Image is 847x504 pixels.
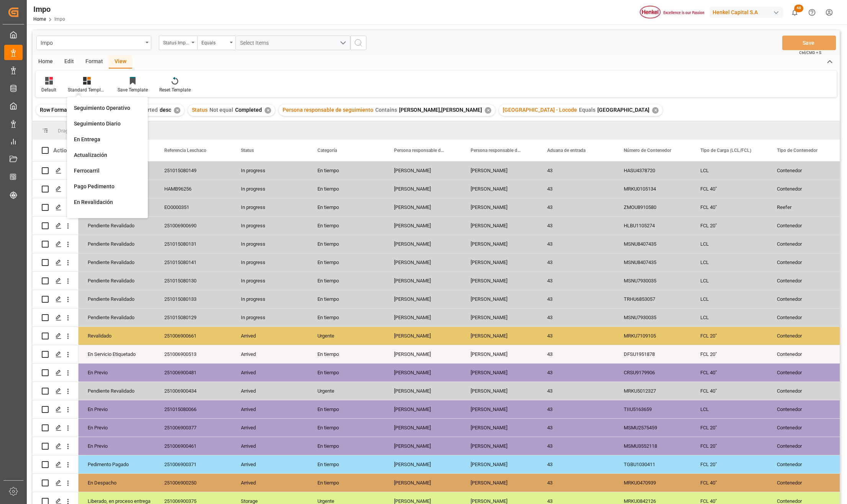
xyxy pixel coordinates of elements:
a: Home [33,16,46,22]
span: sorted [142,107,158,113]
div: [PERSON_NAME] [385,455,461,473]
div: [PERSON_NAME] [385,161,461,179]
div: [PERSON_NAME] [385,272,461,290]
div: 251015080130 [155,272,232,290]
div: En Servicio Etiquetado [88,346,146,363]
div: Save Template [118,86,148,93]
div: MSNU8407435 [615,253,691,271]
div: 43 [538,455,615,473]
div: Henkel Capital S.A [710,7,783,18]
div: HAMB96256 [155,180,232,198]
div: 43 [538,474,615,492]
div: TRHU6853057 [615,290,691,308]
span: Row Format : [40,107,72,113]
div: Status Importación [163,38,189,46]
div: In progress [232,308,308,326]
div: FCL 40" [691,382,768,400]
span: Persona responsable de la importacion [394,148,445,153]
div: Arrived [232,400,308,418]
div: 43 [538,327,615,345]
div: [PERSON_NAME] [385,419,461,437]
div: En tiempo [308,217,385,235]
div: Contenedor [768,400,844,418]
div: In progress [232,217,308,235]
div: MSNU7930035 [615,272,691,290]
div: [PERSON_NAME] [461,180,538,198]
div: Arrived [232,455,308,473]
div: Equals [201,38,227,46]
div: Contenedor [768,253,844,271]
div: En tiempo [308,253,385,271]
div: 43 [538,161,615,179]
button: open menu [235,36,350,50]
span: Tipo de Carga (LCL/FCL) [700,148,751,153]
div: FCL 40" [691,474,768,492]
span: Select Items [240,40,273,46]
div: Contenedor [768,474,844,492]
div: En tiempo [308,400,385,418]
div: Reefer [768,198,844,216]
div: [PERSON_NAME] [461,198,538,216]
span: Número de Contenedor [624,148,671,153]
div: Contenedor [768,235,844,253]
div: 43 [538,308,615,326]
div: In progress [232,180,308,198]
div: Pedimento Pagado [88,456,146,473]
div: FCL 40" [691,364,768,382]
div: [PERSON_NAME] [385,327,461,345]
div: Default [41,86,56,93]
div: 43 [538,345,615,363]
div: [PERSON_NAME] [385,217,461,235]
div: En tiempo [308,455,385,473]
div: En Previo [88,437,146,455]
div: Arrived [232,437,308,455]
div: [PERSON_NAME] [461,272,538,290]
div: Pendiente Revalidado [88,382,146,400]
div: Contenedor [768,217,844,235]
div: Contenedor [768,419,844,437]
div: Urgente [308,382,385,400]
div: 251006900250 [155,474,232,492]
div: FCL 20" [691,455,768,473]
div: En tiempo [308,308,385,326]
div: Daily Deliveries [74,214,141,222]
div: [PERSON_NAME] [461,364,538,382]
div: 251015080141 [155,253,232,271]
div: 251006900371 [155,455,232,473]
div: LCL [691,253,768,271]
div: En Revalidación [74,198,141,206]
span: Drag here to set row groups [58,128,118,134]
div: Contenedor [768,308,844,326]
span: Persona responsable de seguimiento [471,148,522,153]
div: En tiempo [308,161,385,179]
div: Arrived [232,345,308,363]
div: En Previo [88,419,146,437]
div: Contenedor [768,161,844,179]
div: Pago Pedimento [74,183,141,191]
div: Press SPACE to select this row. [33,474,78,492]
div: FCL 20" [691,419,768,437]
div: 251015080149 [155,161,232,179]
div: Contenedor [768,272,844,290]
div: 43 [538,437,615,455]
span: [GEOGRAPHIC_DATA] [597,107,649,113]
div: Press SPACE to select this row. [33,161,78,180]
span: Persona responsable de seguimiento [283,107,373,113]
div: In progress [232,235,308,253]
div: 43 [538,217,615,235]
div: Press SPACE to select this row. [33,235,78,253]
div: 43 [538,364,615,382]
div: FCL 20" [691,327,768,345]
span: Status [241,148,254,153]
div: Press SPACE to select this row. [33,382,78,400]
div: MSNU8407435 [615,235,691,253]
div: Action [53,147,70,154]
div: En Previo [88,401,146,418]
div: Impo [33,3,65,15]
div: [PERSON_NAME] [461,437,538,455]
div: Contenedor [768,364,844,382]
div: 251015080129 [155,308,232,326]
div: Home [33,55,59,69]
div: [PERSON_NAME] [385,400,461,418]
div: [PERSON_NAME] [385,253,461,271]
